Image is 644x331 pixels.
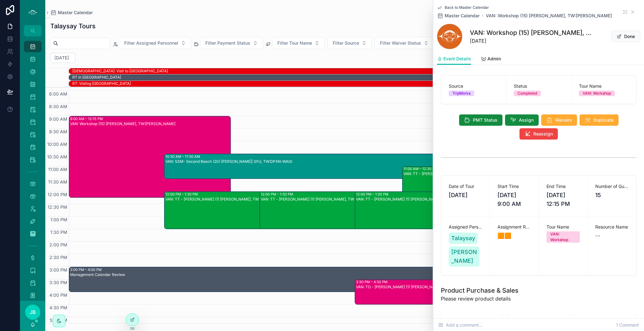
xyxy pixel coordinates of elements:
[261,192,421,197] div: 12:00 PM – 1:30 PM
[46,154,69,159] span: 10:30 AM
[261,197,421,202] div: VAN: TT - [PERSON_NAME] (1) [PERSON_NAME], TW:PZFW-XJKF
[550,231,576,243] div: VAN: Workshop
[497,231,531,240] span: 🟧🟧
[47,179,69,185] span: 11:30 AM
[580,114,619,126] button: Duplicate
[451,234,475,243] span: Talaysay
[48,292,69,298] span: 4:00 PM
[473,117,497,123] span: PMT Status
[356,279,640,284] div: 3:30 PM – 4:30 PM
[49,217,69,222] span: 1:00 PM
[260,192,421,229] div: 12:00 PM – 1:30 PMVAN: TT - [PERSON_NAME] (1) [PERSON_NAME], TW:PZFW-XJKF
[443,56,471,62] span: Event Details
[402,167,640,204] div: 11:00 AM – 12:30 PMVAN: TT - [PERSON_NAME] (17) [PERSON_NAME], TW:TABJ-XBTW
[497,224,531,230] span: Assignment Review
[205,40,250,46] span: Filter Payment Status
[449,183,482,190] span: Date of Tour
[595,224,629,230] span: Resource Name
[355,192,516,229] div: 12:00 PM – 1:30 PMVAN: TT - [PERSON_NAME] (1) [PERSON_NAME], TW:YPTD-GSZM
[595,191,629,200] span: 15
[119,37,191,49] button: Select Button
[69,267,554,292] div: 3:00 PM – 4:00 PMManagement Calendar Review
[533,131,553,137] span: Reassign
[437,53,471,65] a: Event Details
[579,83,629,89] span: Tour Name
[403,166,640,171] div: 11:00 AM – 12:30 PM
[72,81,637,86] div: RT: Visting England
[48,305,69,310] span: 4:30 PM
[449,83,498,89] span: Source
[48,255,69,260] span: 2:30 PM
[505,114,539,126] button: Assign
[124,40,178,46] span: Filter Assigned Personnel
[519,128,558,140] button: Reassign
[70,121,230,126] div: VAN: Workshop (15) [PERSON_NAME], TW:[PERSON_NAME]
[438,322,483,328] span: Add a comment...
[50,9,93,16] a: Master Calendar
[58,9,93,16] span: Master Calendar
[28,8,38,18] img: App logo
[583,91,611,96] div: VAN: Workshop
[48,267,69,273] span: 3:00 PM
[356,197,516,202] div: VAN: TT - [PERSON_NAME] (1) [PERSON_NAME], TW:YPTD-GSZM
[30,308,36,316] span: JB
[555,117,572,123] span: Waivers
[72,68,637,74] div: SHAE: Visit to Japan
[47,129,69,134] span: 9:30 AM
[514,83,563,89] span: Status
[486,13,612,19] a: VAN: Workshop (15) [PERSON_NAME], TW:[PERSON_NAME]
[277,40,312,46] span: Filter Tour Name
[452,91,470,96] div: TripWorks
[611,31,640,42] button: Done
[46,204,69,210] span: 12:30 PM
[355,280,640,304] div: 3:30 PM – 4:30 PMVAN: TO - [PERSON_NAME] (1) [PERSON_NAME], TW:RQSJ-USJP
[48,242,69,247] span: 2:00 PM
[459,114,502,126] button: PMT Status
[272,37,325,49] button: Select Button
[481,53,501,66] a: Admin
[165,154,569,159] div: 10:30 AM – 11:30 AM
[72,81,637,86] div: RT: Visting [GEOGRAPHIC_DATA]
[449,233,478,244] a: Talaysay
[327,37,372,49] button: Select Button
[375,37,434,49] button: Select Button
[72,75,637,80] div: RT in [GEOGRAPHIC_DATA]
[70,267,554,272] div: 3:00 PM – 4:00 PM
[449,191,482,200] span: [DATE]
[593,117,613,123] span: Duplicate
[356,284,640,290] div: VAN: TO - [PERSON_NAME] (1) [PERSON_NAME], TW:RQSJ-USJP
[470,37,593,45] span: [DATE]
[49,229,69,235] span: 1:30 PM
[497,191,531,208] span: [DATE] 9:00 AM
[165,159,569,164] div: VAN: SSM- Second Beach (20) [PERSON_NAME]| SFU, TW:DPXN-WAGI
[72,74,637,80] div: RT in UK
[47,167,69,172] span: 11:00 AM
[69,116,230,197] div: 9:00 AM – 12:15 PMVAN: Workshop (15) [PERSON_NAME], TW:[PERSON_NAME]
[595,183,629,190] span: Number of Guests
[165,192,325,197] div: 12:00 PM – 1:30 PM
[46,192,69,197] span: 12:00 PM
[541,114,577,126] button: Waivers
[449,246,480,267] a: [PERSON_NAME]
[48,280,69,285] span: 3:30 PM
[403,171,640,176] div: VAN: TT - [PERSON_NAME] (17) [PERSON_NAME], TW:TABJ-XBTW
[595,231,600,240] span: --
[46,141,69,147] span: 10:00 AM
[519,117,534,123] span: Assign
[445,13,480,19] span: Master Calendar
[356,192,516,197] div: 12:00 PM – 1:30 PM
[48,317,69,323] span: 5:00 PM
[54,55,69,61] h2: [DATE]
[547,224,580,230] span: Tour Name
[547,183,580,190] span: End Time
[47,91,69,97] span: 8:00 AM
[47,104,69,109] span: 8:30 AM
[518,91,537,96] div: Completed
[20,36,45,301] div: scrollable content
[165,197,325,202] div: VAN: TT - [PERSON_NAME] (1) [PERSON_NAME], TW:AKEE-HTDU
[164,192,326,229] div: 12:00 PM – 1:30 PMVAN: TT - [PERSON_NAME] (1) [PERSON_NAME], TW:AKEE-HTDU
[441,295,519,302] span: Please review product details
[547,191,580,208] span: [DATE] 12:15 PM
[470,28,593,37] h1: VAN: Workshop (15) [PERSON_NAME], TW:[PERSON_NAME]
